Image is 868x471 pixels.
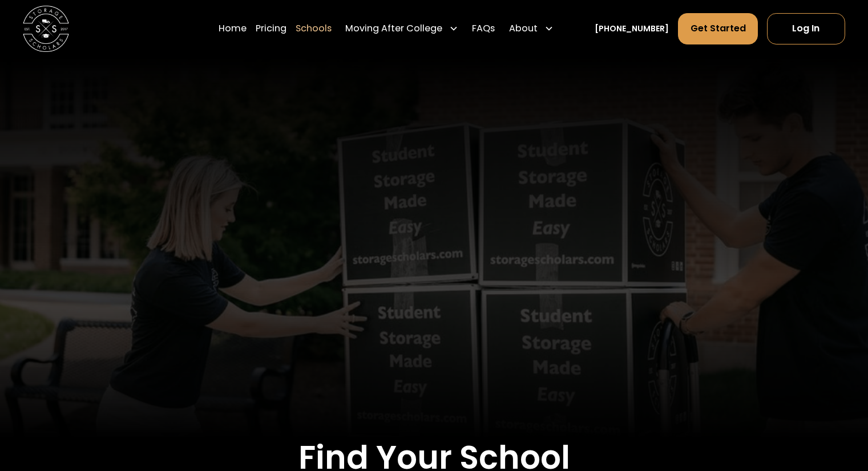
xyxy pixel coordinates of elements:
div: About [509,22,538,35]
a: Schools [296,13,332,44]
a: Log In [767,13,845,44]
img: Storage Scholars main logo [23,6,69,52]
a: Get Started [678,13,757,44]
a: [PHONE_NUMBER] [595,23,669,35]
a: Pricing [256,13,286,44]
div: Moving After College [345,22,442,35]
a: Home [219,13,247,44]
a: FAQs [472,13,495,44]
